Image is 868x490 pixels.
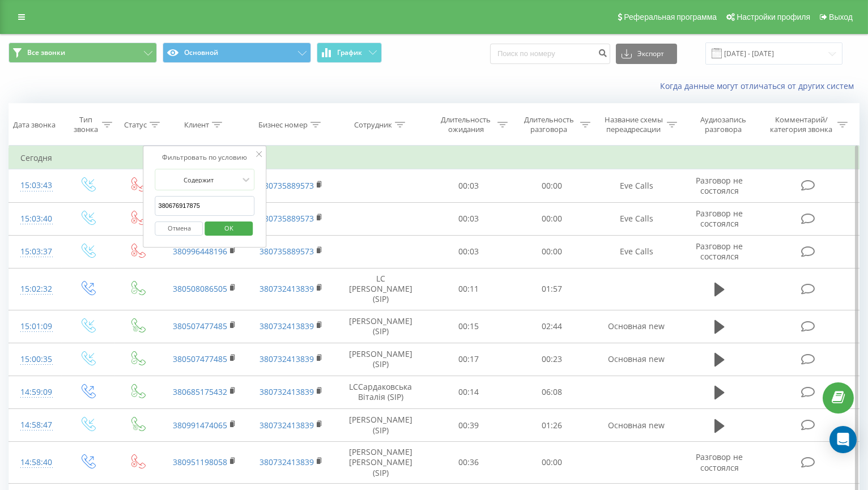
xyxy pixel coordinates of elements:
[603,115,663,134] div: Название схемы переадресации
[510,343,594,376] td: 00:23
[510,376,594,408] td: 06:08
[437,115,495,134] div: Длительность ожидания
[317,42,382,63] button: График
[173,246,227,257] a: 380996448196
[510,202,594,235] td: 00:00
[593,343,679,376] td: Основная new
[427,442,510,484] td: 00:36
[72,115,99,134] div: Тип звонка
[20,316,50,338] div: 15:01:09
[259,420,314,431] a: 380732413839
[20,241,50,263] div: 15:03:37
[510,268,594,310] td: 01:57
[20,174,50,197] div: 15:03:43
[624,12,717,22] span: Реферальная программа
[8,42,157,63] button: Все звонки
[259,213,314,224] a: 380735889573
[593,409,679,442] td: Основная new
[510,169,594,202] td: 00:00
[427,310,510,343] td: 00:15
[173,353,227,364] a: 380507477485
[521,115,578,134] div: Длительность разговора
[338,49,363,57] span: График
[334,442,427,484] td: [PERSON_NAME] [PERSON_NAME] (SIP)
[173,321,227,331] a: 380507477485
[334,268,427,310] td: LC [PERSON_NAME] (SIP)
[427,202,510,235] td: 00:03
[259,457,314,467] a: 380732413839
[334,376,427,408] td: LCСардаковська Віталія (SIP)
[155,221,203,236] button: Отмена
[593,310,679,343] td: Основная new
[737,12,810,22] span: Настройки профиля
[124,120,147,130] div: Статус
[173,283,227,294] a: 380508086505
[259,386,314,397] a: 380732413839
[768,115,835,134] div: Комментарий/категория звонка
[510,310,594,343] td: 02:44
[13,120,56,130] div: Дата звонка
[173,457,227,467] a: 380951198058
[593,235,679,268] td: Eve Calls
[593,169,679,202] td: Eve Calls
[258,120,308,130] div: Бизнес номер
[510,235,594,268] td: 00:00
[259,246,314,257] a: 380735889573
[205,221,253,236] button: OK
[20,208,50,230] div: 15:03:40
[173,386,227,397] a: 380685175432
[20,348,50,370] div: 15:00:35
[9,147,860,169] td: Сегодня
[184,120,209,130] div: Клиент
[616,44,677,64] button: Экспорт
[20,278,50,300] div: 15:02:32
[20,381,50,403] div: 14:59:09
[690,115,757,134] div: Аудиозапись разговора
[427,235,510,268] td: 00:03
[427,268,510,310] td: 00:11
[490,44,610,64] input: Поиск по номеру
[427,343,510,376] td: 00:17
[510,442,594,484] td: 00:00
[427,376,510,408] td: 00:14
[259,321,314,331] a: 380732413839
[660,80,860,91] a: Когда данные могут отличаться от других систем
[696,208,743,229] span: Разговор не состоялся
[696,451,743,472] span: Разговор не состоялся
[155,196,255,216] input: Введите значение
[593,202,679,235] td: Eve Calls
[334,310,427,343] td: [PERSON_NAME] (SIP)
[696,241,743,262] span: Разговор не состоялся
[27,48,65,57] span: Все звонки
[334,343,427,376] td: [PERSON_NAME] (SIP)
[259,283,314,294] a: 380732413839
[354,120,392,130] div: Сотрудник
[173,420,227,431] a: 380991474065
[259,180,314,191] a: 380735889573
[696,175,743,196] span: Разговор не состоялся
[510,409,594,442] td: 01:26
[20,414,50,436] div: 14:58:47
[427,409,510,442] td: 00:39
[427,169,510,202] td: 00:03
[334,409,427,442] td: [PERSON_NAME] (SIP)
[213,219,245,237] span: OK
[829,426,857,453] div: Open Intercom Messenger
[163,42,311,63] button: Основной
[20,451,50,474] div: 14:58:40
[259,353,314,364] a: 380732413839
[829,12,853,22] span: Выход
[155,152,255,163] div: Фильтровать по условию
